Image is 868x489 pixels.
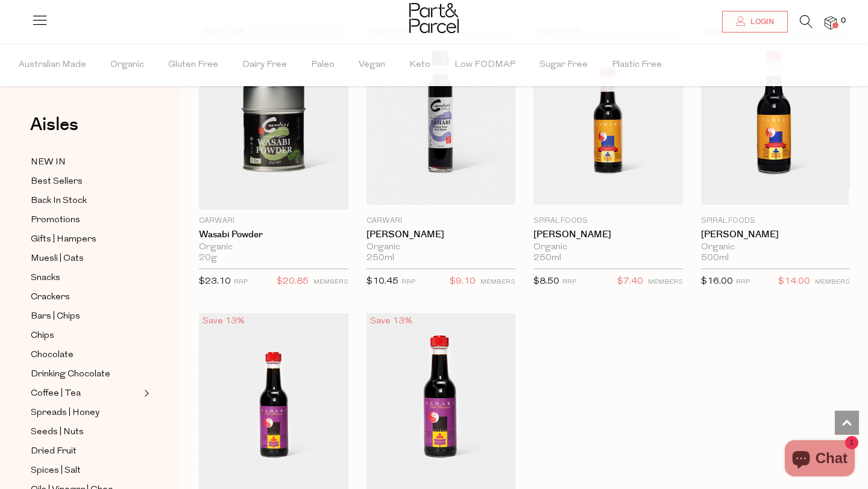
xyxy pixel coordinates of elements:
img: Tamari [366,28,516,204]
a: Dried Fruit [31,444,140,459]
a: Spreads | Honey [31,405,140,420]
p: Spiral Foods [533,216,683,226]
span: Dried Fruit [31,444,77,459]
a: NEW IN [31,155,140,170]
img: Wasabi Powder [199,23,348,210]
button: Expand/Collapse Coffee | Tea [141,386,149,400]
small: RRP [234,279,248,285]
img: Tamari [366,313,516,489]
a: Bars | Chips [31,309,140,324]
a: Chips [31,328,140,343]
p: Carwari [366,216,516,226]
span: 250ml [366,253,394,264]
span: $8.50 [533,277,559,286]
span: Paleo [311,44,335,86]
img: Tamari [199,313,348,489]
span: Keto [409,44,430,86]
img: Tamari [533,28,683,204]
span: Best Sellers [31,175,83,189]
p: Spiral Foods [701,216,851,226]
span: Plastic Free [612,44,662,86]
small: RRP [401,279,415,285]
a: Login [722,11,788,33]
a: [PERSON_NAME] [533,229,683,240]
small: RRP [736,279,750,285]
img: Part&Parcel [409,3,459,33]
div: Organic [533,242,683,253]
span: Chocolate [31,348,74,363]
a: 0 [825,16,837,29]
a: Promotions [31,213,140,228]
a: [PERSON_NAME] [701,229,851,240]
a: Seeds | Nuts [31,425,140,440]
a: Drinking Chocolate [31,367,140,382]
inbox-online-store-chat: Shopify online store chat [781,440,858,479]
div: Organic [366,242,516,253]
span: $9.10 [450,274,476,290]
a: Wasabi Powder [199,229,348,240]
span: $23.10 [199,277,231,286]
small: RRP [562,279,576,285]
span: $10.45 [366,277,398,286]
span: Muesli | Oats [31,252,84,266]
span: NEW IN [31,155,66,170]
span: Crackers [31,290,70,305]
span: Australian Made [19,44,86,86]
span: Snacks [31,271,60,285]
a: Back In Stock [31,193,140,208]
a: Best Sellers [31,174,140,189]
div: Save 13% [366,313,416,329]
span: 250ml [533,253,561,264]
span: Low FODMAP [454,44,515,86]
span: Promotions [31,213,80,228]
div: Organic [701,242,851,253]
span: Aisles [30,111,78,138]
img: Tamari [701,28,851,204]
span: Gifts | Hampers [31,232,96,247]
span: Spreads | Honey [31,406,99,420]
small: MEMBERS [648,279,683,285]
a: Snacks [31,270,140,285]
span: $20.85 [277,274,309,290]
a: Gifts | Hampers [31,232,140,247]
small: MEMBERS [815,279,850,285]
p: Carwari [199,216,348,226]
span: Chips [31,329,54,343]
span: 0 [838,16,849,26]
span: Dairy Free [242,44,287,86]
div: Organic [199,242,348,253]
span: 20g [199,253,217,264]
a: Aisles [30,116,78,146]
span: Organic [110,44,144,86]
span: $16.00 [701,277,733,286]
span: Login [747,17,774,27]
a: Spices | Salt [31,463,140,478]
a: Coffee | Tea [31,386,140,401]
span: Seeds | Nuts [31,425,84,440]
span: $7.40 [617,274,643,290]
span: Coffee | Tea [31,387,81,401]
span: Vegan [359,44,385,86]
small: MEMBERS [313,279,348,285]
span: Gluten Free [168,44,218,86]
a: [PERSON_NAME] [366,229,516,240]
span: Spices | Salt [31,464,81,478]
span: Bars | Chips [31,310,80,324]
a: Muesli | Oats [31,251,140,266]
a: Crackers [31,290,140,305]
span: 500ml [701,253,729,264]
a: Chocolate [31,347,140,363]
span: Sugar Free [539,44,588,86]
span: Back In Stock [31,194,87,208]
small: MEMBERS [480,279,515,285]
span: Drinking Chocolate [31,367,110,382]
span: $14.00 [778,274,810,290]
div: Save 13% [199,313,248,329]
